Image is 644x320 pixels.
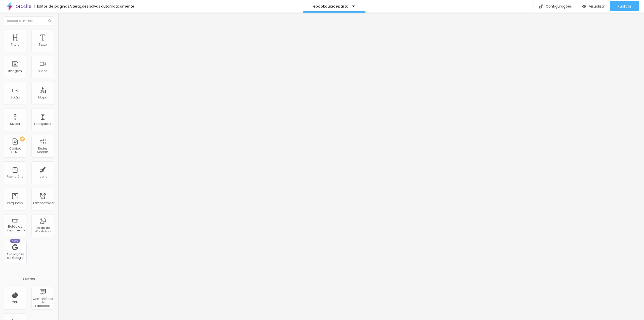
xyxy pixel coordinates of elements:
img: view-1.svg [582,4,586,9]
font: Redes Sociais [37,146,49,154]
font: Mapa [38,95,47,99]
font: Botão do WhatsApp [35,226,51,233]
font: Vídeo [38,69,47,73]
font: Botão de pagamento [6,224,25,232]
font: Espaçador [34,122,51,126]
font: Temporizador [33,201,54,205]
font: Novo [12,239,19,242]
font: Comentários do Facebook [33,297,53,308]
font: Alterações salvas automaticamente [69,4,134,9]
img: Ícone [48,19,51,22]
font: Outros [23,276,35,281]
font: Imagem [8,69,22,73]
button: Visualizar [577,1,610,11]
font: Ícone [38,174,47,179]
font: Visualizar [589,4,605,9]
font: Configurações [546,4,572,9]
font: CRM [12,300,19,304]
font: Botão [11,95,20,99]
button: Publicar [610,1,639,11]
font: ebookguiadeparto [313,4,348,9]
font: Publicar [618,4,631,9]
font: Texto [39,42,47,47]
font: Código HTML [9,146,21,154]
font: Avaliações do Google [7,252,24,260]
font: Perguntas [7,201,23,205]
font: Divisor [10,122,20,126]
font: Editor de páginas [37,4,69,9]
font: Título [11,42,19,47]
font: Formulário [7,174,23,179]
img: Ícone [539,4,543,9]
input: Buscar elemento [4,16,54,25]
